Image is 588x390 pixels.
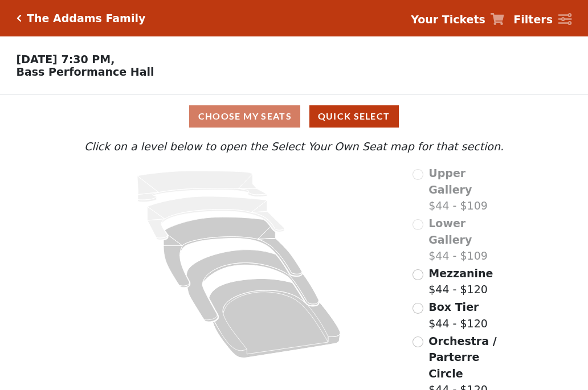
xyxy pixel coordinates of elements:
span: Mezzanine [428,267,493,280]
span: Upper Gallery [428,167,472,196]
p: Click on a level below to open the Select Your Own Seat map for that section. [81,138,507,155]
label: $44 - $120 [428,265,493,298]
path: Orchestra / Parterre Circle - Seats Available: 207 [209,279,341,358]
strong: Filters [513,13,553,26]
a: Your Tickets [411,11,504,28]
span: Orchestra / Parterre Circle [428,335,496,380]
strong: Your Tickets [411,13,485,26]
label: $44 - $109 [428,215,507,264]
label: $44 - $120 [428,299,488,331]
span: Box Tier [428,301,479,313]
a: Click here to go back to filters [17,14,22,22]
h5: The Addams Family [27,12,145,25]
span: Lower Gallery [428,217,472,246]
path: Lower Gallery - Seats Available: 0 [148,196,285,240]
label: $44 - $109 [428,165,507,214]
a: Filters [513,11,571,28]
path: Upper Gallery - Seats Available: 0 [137,171,267,202]
button: Quick Select [309,105,399,128]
